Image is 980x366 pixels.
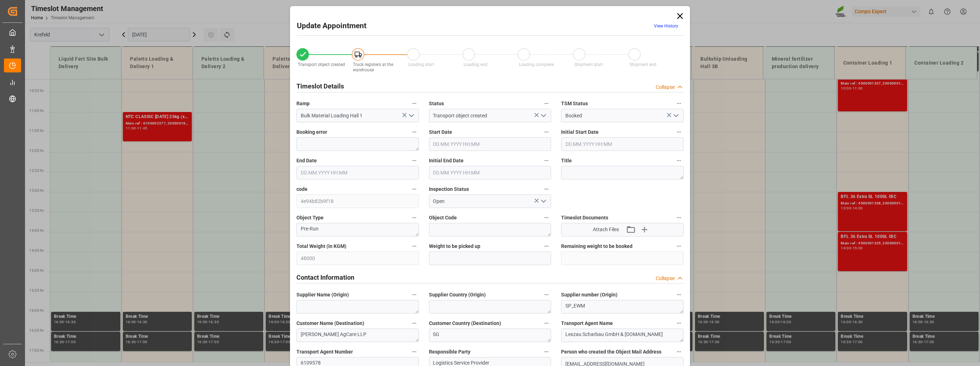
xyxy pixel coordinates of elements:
[296,157,317,164] span: End Date
[429,166,551,179] input: DD.MM.YYYY HH:MM
[561,157,572,164] span: Title
[674,347,684,356] button: Person who created the Object Mail Address
[542,156,551,165] button: Initial End Date
[542,99,551,108] button: Status
[674,242,684,251] button: Remaining weight to be booked
[296,166,419,179] input: DD.MM.YYYY HH:MM
[542,347,551,356] button: Responsible Party
[656,275,675,282] div: Collapse
[296,128,327,136] span: Booking error
[674,290,684,299] button: Supplier number (Origin)
[464,62,487,67] span: Loading end
[542,242,551,251] button: Weight to be picked up
[410,127,419,137] button: Booking error
[542,184,551,194] button: Inspection Status
[429,320,501,327] span: Customer Country (Destination)
[561,348,661,356] span: Person who created the Object Mail Address
[561,320,613,327] span: Transport Agent Name
[296,185,307,193] span: code
[410,184,419,194] button: code
[538,196,549,207] button: open menu
[561,137,684,151] input: DD.MM.YYYY HH:MM
[429,243,480,250] span: Weight to be picked up
[410,99,419,108] button: Ramp
[410,319,419,328] button: Customer Name (Destination)
[296,109,419,122] input: Type to search/select
[561,300,684,314] textarea: SP_EWM
[674,156,684,165] button: Title
[429,291,486,299] span: Supplier Country (Origin)
[538,110,549,121] button: open menu
[296,214,324,222] span: Object Type
[408,62,434,67] span: Loading start
[542,290,551,299] button: Supplier Country (Origin)
[674,319,684,328] button: Transport Agent Name
[296,223,419,237] textarea: Pre-Run
[670,110,681,121] button: open menu
[429,109,551,122] input: Type to search/select
[296,348,353,356] span: Transport Agent Number
[296,329,419,342] textarea: [PERSON_NAME] AgCare LLP
[429,348,470,356] span: Responsible Party
[561,291,617,299] span: Supplier number (Origin)
[410,347,419,356] button: Transport Agent Number
[674,127,684,137] button: Initial Start Date
[654,24,678,29] a: View History
[353,62,393,72] span: Truck registers at the warehouse
[656,83,675,91] div: Collapse
[410,290,419,299] button: Supplier Name (Origin)
[593,226,619,233] span: Attach Files
[429,214,457,222] span: Object Code
[630,62,656,67] span: Shipment end
[410,156,419,165] button: End Date
[561,100,588,107] span: TSM Status
[296,243,346,250] span: Total Weight (in KGM)
[405,110,416,121] button: open menu
[561,214,608,222] span: Timeslot Documents
[297,20,366,32] h2: Update Appointment
[410,213,419,222] button: Object Type
[561,128,599,136] span: Initial Start Date
[574,62,603,67] span: Shipment start
[429,128,452,136] span: Start Date
[542,213,551,222] button: Object Code
[296,320,364,327] span: Customer Name (Destination)
[542,319,551,328] button: Customer Country (Destination)
[429,185,469,193] span: Inspection Status
[429,329,551,342] textarea: SG
[429,157,464,164] span: Initial End Date
[561,329,684,342] textarea: Lexzau Scharbau GmbH & [DOMAIN_NAME]
[429,137,551,151] input: DD.MM.YYYY HH:MM
[298,62,345,67] span: Transport object created
[296,291,349,299] span: Supplier Name (Origin)
[674,99,684,108] button: TSM Status
[410,242,419,251] button: Total Weight (in KGM)
[296,100,310,107] span: Ramp
[561,243,632,250] span: Remaining weight to be booked
[674,213,684,222] button: Timeslot Documents
[296,273,354,282] h2: Contact Information
[519,62,554,67] span: Loading complete
[429,100,444,107] span: Status
[542,127,551,137] button: Start Date
[296,81,344,91] h2: Timeslot Details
